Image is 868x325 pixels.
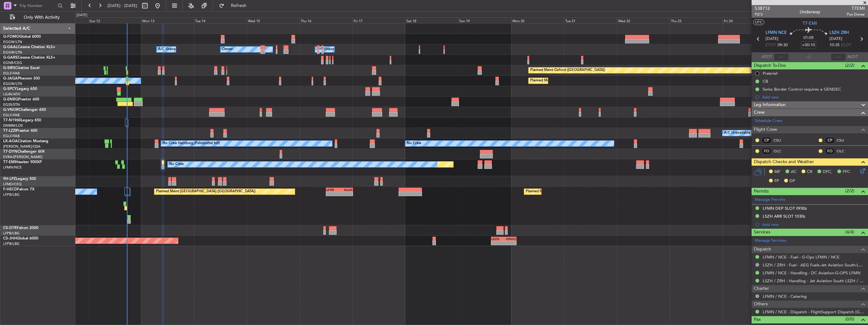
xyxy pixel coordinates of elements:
a: EGLF/FAB [3,71,20,76]
div: Thu 16 [300,17,352,23]
a: G-ENRGPraetor 600 [3,98,39,101]
a: G-VNORChallenger 650 [3,108,46,112]
a: EGSS/STN [3,102,20,107]
a: LGAV/ATH [3,92,20,97]
span: G-GARE [3,56,18,60]
div: Add new [762,94,865,100]
div: - [492,241,504,245]
span: 09:30 [778,42,788,48]
div: LFPB [326,188,339,192]
div: Wed 15 [247,17,300,23]
div: Prebrief [763,71,778,76]
div: Owner [222,45,233,54]
button: Only With Activity [7,12,69,22]
div: LEZG [492,237,504,241]
a: EGGW/LTN [3,40,22,44]
a: CSU [773,137,788,143]
span: ATOT [762,54,772,60]
span: Dispatch Checks and Weather [754,158,814,166]
div: A/C Unavailable [158,45,184,54]
div: A/C Unavailable [GEOGRAPHIC_DATA] ([GEOGRAPHIC_DATA]) [724,128,827,138]
span: 538712 [755,5,770,12]
div: KNUQ [504,237,516,241]
a: Manage Services [755,238,786,244]
div: - [504,241,516,245]
span: Leg Information [754,101,786,109]
span: Charter [754,285,769,292]
span: CS-DTR [3,226,17,230]
span: AC [791,169,797,175]
a: EGGW/LTN [3,50,22,55]
div: Wed 22 [617,17,670,23]
span: FP [774,178,779,184]
a: CSU [837,137,851,143]
a: LFPB/LBG [3,192,20,197]
span: [DATE] [829,36,842,42]
div: FO [761,148,772,155]
a: G-GAALCessna Citation XLS+ [3,45,55,49]
div: No Crew Hamburg (Fuhlsbuttel Intl) [163,139,220,148]
span: LSZH ZRH [829,30,849,36]
div: Sun 12 [88,17,141,23]
div: CB [763,79,768,84]
span: CS-JHH [3,237,17,240]
a: Manage Permits [755,197,785,203]
div: CP [825,137,835,144]
a: EGLF/FAB [3,113,20,118]
input: Trip Number [19,1,56,10]
a: EVRA/[PERSON_NAME] [3,155,42,159]
div: LFMN DEP SLOT 0930z [763,206,807,211]
a: EGLF/FAB [3,134,20,138]
span: T7-DYN [3,150,17,154]
div: Tue 14 [194,17,247,23]
div: - [326,192,339,196]
a: Schedule Crew [755,118,782,124]
a: F-HECDFalcon 7X [3,188,34,191]
span: LX-AOA [3,139,18,143]
input: --:-- [774,53,789,61]
span: FFC [843,169,850,175]
span: 9H-LPZ [3,177,16,181]
a: LSZH / ZRH - Fuel - AEG Fuels-Jet Aviation South-LSZH/ZRH [763,262,865,268]
a: 9H-LPZLegacy 500 [3,177,36,181]
a: LFMN / NCE - Dispatch - FlightSupport Dispatch [GEOGRAPHIC_DATA] [763,309,865,315]
span: G-SIRS [3,66,15,70]
a: G-SIRSCitation Excel [3,66,40,70]
div: Mon 13 [141,17,194,23]
span: Pax [754,316,761,323]
a: T7-DYNChallenger 604 [3,150,45,154]
div: Add new [762,222,865,227]
div: Sun 19 [458,17,511,23]
span: (0/0) [845,316,854,322]
div: Planned Maint [GEOGRAPHIC_DATA] ([GEOGRAPHIC_DATA]) [526,187,625,196]
span: G-FOMO [3,35,19,39]
span: Dispatch [754,246,771,253]
span: G-JAGA [3,77,18,80]
div: LSZH ARR SLOT 1030z [763,213,805,219]
span: ALDT [847,54,858,60]
span: [DATE] - [DATE] [108,3,137,9]
span: (4/4) [845,229,854,235]
a: LFPB/LBG [3,241,20,246]
span: ELDT [841,42,851,48]
span: (2/2) [845,62,854,69]
span: T7-LZZI [3,129,16,133]
span: Others [754,301,768,308]
a: LFMN / NCE - Handling - DC Aviation-G-OPS LFMN [763,270,860,276]
span: [DATE] [766,36,778,42]
div: KLAX [339,188,352,192]
span: DP [790,178,795,184]
a: EGGW/LTN [3,81,22,86]
span: 01:05 [803,35,814,41]
div: Tue 21 [564,17,617,23]
span: MF [774,169,780,175]
a: LFMD/CEQ [3,182,22,187]
div: No Crew [169,160,184,169]
a: EGNR/CEG [3,61,22,65]
span: G-SPCY [3,87,17,91]
a: OLC [773,148,788,154]
div: Swiss Border Control requires a GENDEC [763,86,841,92]
div: - [339,192,352,196]
a: OLC [837,148,851,154]
span: Only With Activity [16,15,67,20]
